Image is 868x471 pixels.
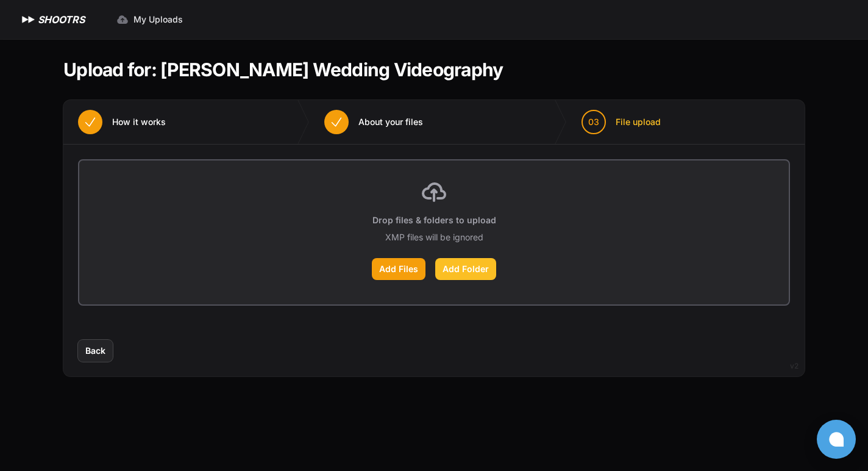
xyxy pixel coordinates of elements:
[85,345,105,357] span: Back
[588,116,599,128] span: 03
[372,214,496,226] p: Drop files & folders to upload
[385,231,483,243] p: XMP files will be ignored
[616,116,661,128] span: File upload
[78,340,113,362] button: Back
[38,12,85,27] h1: SHOOTRS
[372,258,425,280] label: Add Files
[435,258,496,280] label: Add Folder
[817,420,856,459] button: Open chat window
[790,359,799,373] div: v2
[63,59,503,81] h1: Upload for: [PERSON_NAME] Wedding Videography
[20,12,38,27] img: SHOOTRS
[109,9,190,31] a: My Uploads
[20,12,85,27] a: SHOOTRS SHOOTRS
[112,116,166,128] span: How it works
[133,13,183,26] span: My Uploads
[310,100,438,144] button: About your files
[567,100,675,144] button: 03 File upload
[358,116,423,128] span: About your files
[63,100,180,144] button: How it works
